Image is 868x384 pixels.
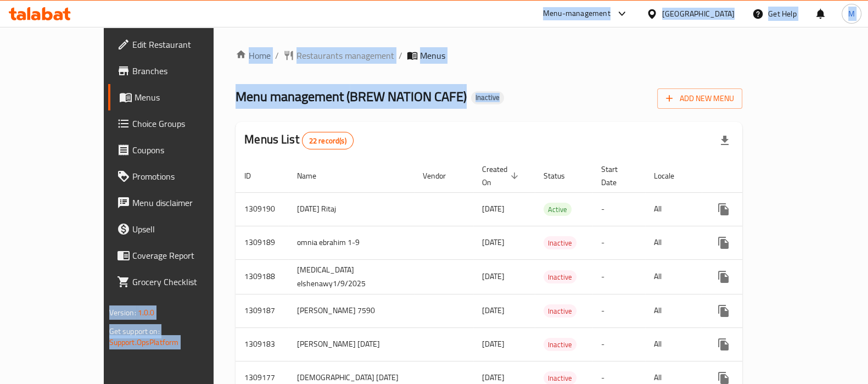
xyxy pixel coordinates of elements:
li: / [275,49,279,62]
span: Promotions [132,170,240,183]
span: Branches [132,64,240,77]
span: Active [544,203,572,216]
td: All [645,294,702,327]
td: [MEDICAL_DATA] elshenawy1/9/2025 [288,259,414,294]
button: Change Status [737,331,763,358]
span: Coverage Report [132,249,240,262]
td: [PERSON_NAME] [DATE] [288,327,414,361]
span: Coupons [132,143,240,157]
td: - [592,226,645,259]
span: [DATE] [482,303,505,318]
button: Change Status [737,298,763,324]
td: omnia ebrahim 1-9 [288,226,414,259]
span: Menu disclaimer [132,196,240,209]
button: Add New Menu [657,88,742,109]
button: more [710,264,737,290]
span: [DATE] [482,202,505,216]
span: Inactive [544,271,576,283]
span: Edit Restaurant [132,38,240,51]
span: Upsell [132,222,240,236]
span: Inactive [544,338,576,351]
span: Menu management ( BREW NATION CAFE ) [236,84,467,109]
td: 1309189 [236,226,288,259]
td: - [592,192,645,226]
td: [PERSON_NAME] 7590 [288,294,414,327]
td: All [645,259,702,294]
a: Coupons [108,137,249,163]
td: 1309187 [236,294,288,327]
div: Export file [712,127,738,154]
td: 1309188 [236,259,288,294]
button: Change Status [737,196,763,222]
button: more [710,230,737,256]
button: more [710,196,737,222]
span: Choice Groups [132,117,240,130]
div: Active [544,203,572,216]
span: ID [244,169,265,182]
span: [DATE] [482,337,505,351]
span: Vendor [423,169,460,182]
button: more [710,298,737,324]
span: Restaurants management [296,49,394,62]
a: Home [236,49,271,62]
a: Coverage Report [108,242,249,269]
td: All [645,226,702,259]
td: - [592,259,645,294]
div: [GEOGRAPHIC_DATA] [662,8,735,20]
td: 1309183 [236,327,288,361]
span: Inactive [471,93,504,102]
span: Add New Menu [666,92,733,105]
span: Version: [109,305,136,320]
span: Menus [420,49,445,62]
span: 1.0.0 [138,305,155,320]
a: Menus [108,84,249,110]
a: Support.OpsPlatform [109,335,179,349]
a: Branches [108,58,249,84]
span: M [848,8,855,20]
span: 22 record(s) [303,136,353,146]
a: Restaurants management [283,49,394,62]
a: Grocery Checklist [108,269,249,295]
td: [DATE] Ritaj [288,192,414,226]
span: Grocery Checklist [132,275,240,288]
button: more [710,331,737,358]
a: Choice Groups [108,110,249,137]
td: All [645,327,702,361]
td: - [592,294,645,327]
div: Total records count [302,132,354,149]
span: Start Date [601,163,632,189]
span: Locale [654,169,688,182]
li: / [399,49,402,62]
button: Change Status [737,264,763,290]
td: - [592,327,645,361]
a: Upsell [108,216,249,242]
span: Name [297,169,331,182]
span: [DATE] [482,235,505,249]
td: All [645,192,702,226]
span: Get support on: [109,324,160,338]
span: [DATE] [482,269,505,283]
h2: Menus List [244,131,353,149]
span: Created On [482,163,522,189]
span: Inactive [544,237,576,249]
div: Inactive [544,304,576,318]
th: Actions [702,159,825,193]
td: 1309190 [236,192,288,226]
span: Status [544,169,579,182]
div: Menu-management [543,7,611,20]
a: Menu disclaimer [108,190,249,216]
span: Menus [135,91,240,104]
span: Inactive [544,305,576,318]
nav: breadcrumb [236,49,742,62]
button: Change Status [737,230,763,256]
a: Edit Restaurant [108,31,249,58]
a: Promotions [108,163,249,190]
